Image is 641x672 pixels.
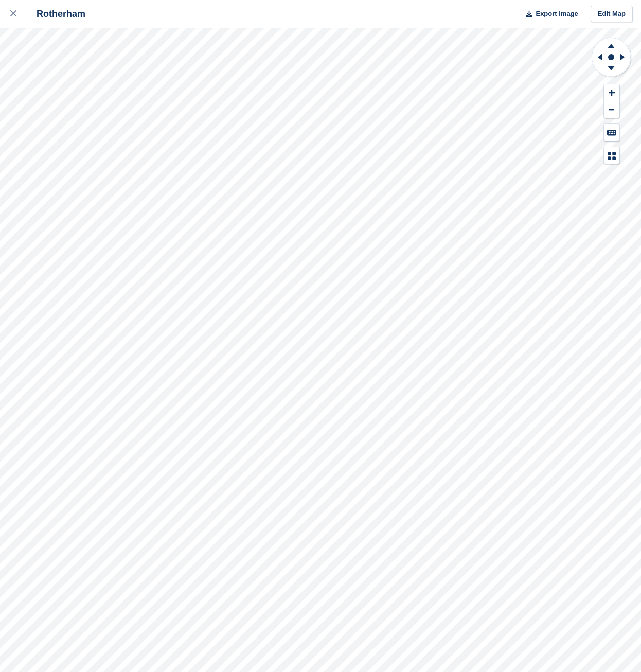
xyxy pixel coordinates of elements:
[604,124,619,141] button: Keyboard Shortcuts
[604,101,619,118] button: Zoom Out
[536,9,578,19] span: Export Image
[520,6,578,23] button: Export Image
[604,84,619,101] button: Zoom In
[591,6,633,23] a: Edit Map
[604,147,619,164] button: Map Legend
[27,8,85,20] div: Rotherham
